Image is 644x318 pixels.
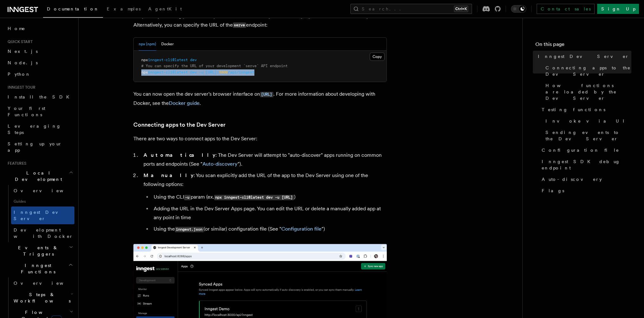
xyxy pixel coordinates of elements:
a: Testing functions [539,104,631,115]
button: Copy [370,53,385,61]
a: Connecting apps to the Dev Server [543,62,631,80]
a: Invoke via UI [543,115,631,127]
a: Home [5,23,74,34]
span: Home [8,25,25,32]
span: npx [141,70,148,74]
kbd: Ctrl+K [454,6,468,12]
button: Events & Triggers [5,242,74,260]
code: inngest.json [175,227,204,232]
a: Docker guide [169,100,200,106]
a: Python [5,68,74,80]
span: Leveraging Steps [8,124,61,135]
span: Connecting apps to the Dev Server [545,65,631,77]
li: Using the (or similar) configuration file (See " ") [152,225,387,234]
span: Your first Functions [8,106,45,117]
a: Auto-discovery [202,161,238,167]
span: Setting up your app [8,141,62,153]
a: Inngest SDK debug endpoint [539,156,631,174]
a: Configuration file [281,226,322,232]
a: How functions are loaded by the Dev Server [543,80,631,104]
span: inngest-cli@latest [148,70,188,74]
span: dev [190,58,197,62]
span: Examples [107,6,141,11]
a: Examples [103,2,144,17]
span: Invoke via UI [545,118,630,124]
span: Events & Triggers [5,245,69,257]
a: Inngest Dev Server [535,51,631,62]
a: Documentation [43,2,103,18]
span: Inngest tour [5,85,35,90]
span: npx [141,58,148,62]
span: Local Development [5,170,69,182]
span: Guides [11,196,74,207]
span: Sending events to the Dev Server [545,129,631,142]
li: : The Dev Server will attempt to "auto-discover" apps running on common ports and endpoints (See ... [142,151,387,169]
span: Documentation [47,6,99,11]
button: Steps & Workflows [11,289,74,307]
span: Install the SDK [8,94,73,99]
span: Inngest SDK debug endpoint [542,158,631,171]
span: Steps & Workflows [11,291,71,304]
code: npx inngest-cli@latest dev -u [URL] [214,195,294,200]
a: Development with Docker [11,224,74,242]
span: Testing functions [542,106,605,113]
a: Sign Up [597,4,639,14]
a: AgentKit [144,2,186,17]
span: dev [190,70,197,74]
span: Inngest Dev Server [14,210,68,221]
a: Sending events to the Dev Server [543,127,631,144]
a: Flags [539,185,631,196]
strong: Automatically [143,152,215,158]
a: Next.js [5,46,74,57]
span: Overview [14,281,79,286]
span: Auto-discovery [542,176,602,182]
span: Flags [542,188,564,194]
span: Inngest Dev Server [538,53,629,60]
span: # You can specify the URL of your development `serve` API endpoint [141,64,288,68]
a: Your first Functions [5,103,74,120]
a: Contact sales [537,4,595,14]
a: Connecting apps to the Dev Server [133,120,226,129]
span: /api/inngest [228,70,254,74]
span: Configuration file [542,147,619,153]
code: serve [233,22,246,28]
div: Local Development [5,185,74,242]
a: Overview [11,277,74,289]
button: Search...Ctrl+K [350,4,472,14]
span: Next.js [8,49,38,54]
button: npx (npm) [139,38,156,51]
li: : You scan explicitly add the URL of the app to the Dev Server using one of the following options: [142,171,387,234]
button: Docker [161,38,174,51]
span: Overview [14,188,79,193]
span: AgentKit [148,6,182,11]
strong: Manually [143,172,194,178]
h4: On this page [535,41,631,51]
a: Setting up your app [5,138,74,156]
a: Auto-discovery [334,13,369,19]
button: Toggle dark mode [511,5,526,13]
a: [URL] [260,91,273,97]
a: Install the SDK [5,91,74,103]
li: Adding the URL in the Dev Server Apps page. You can edit the URL or delete a manually added app a... [152,204,387,222]
a: Leveraging Steps [5,120,74,138]
span: 3000 [219,70,228,74]
button: Local Development [5,167,74,185]
span: Python [8,72,31,77]
a: Auto-discovery [539,174,631,185]
span: inngest-cli@latest [148,58,188,62]
span: How functions are loaded by the Dev Server [545,82,631,101]
a: Overview [11,185,74,196]
span: Development with Docker [14,227,73,239]
span: Features [5,161,26,166]
code: [URL] [260,92,273,97]
a: Node.js [5,57,74,68]
span: Quick start [5,39,33,44]
code: -u [184,195,191,200]
p: You can now open the dev server's browser interface on . For more information about developing wi... [133,90,387,108]
span: Node.js [8,60,38,65]
span: -u [199,70,203,74]
span: [URL]: [206,70,219,74]
li: Using the CLI param (ex. ) [152,193,387,202]
a: Inngest Dev Server [11,207,74,224]
p: There are two ways to connect apps to the Dev Server: [133,134,387,143]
